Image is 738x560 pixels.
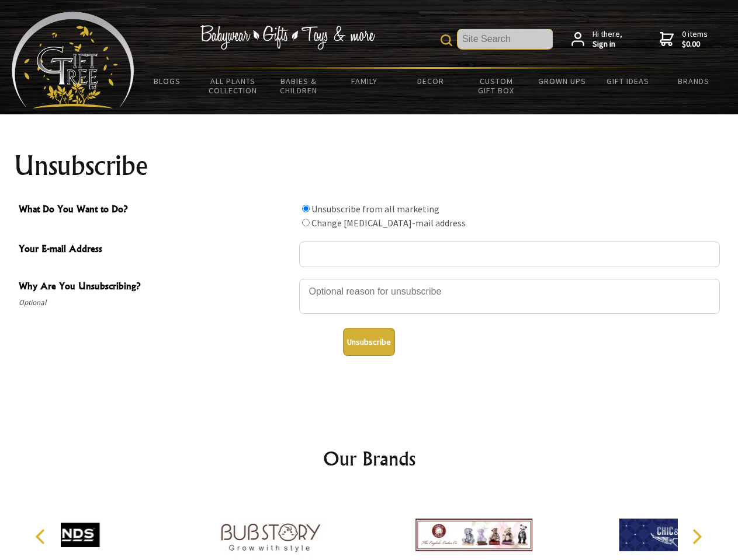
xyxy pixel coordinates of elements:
button: Unsubscribe [343,328,395,356]
a: All Plants Collection [200,69,266,103]
img: Babyware - Gifts - Toys and more... [12,12,134,108]
span: 0 items [682,29,708,50]
a: Grown Ups [529,69,595,93]
label: Change [MEDICAL_DATA]-mail address [311,217,466,229]
a: Gift Ideas [595,69,661,93]
span: What Do You Want to Do? [19,202,293,219]
img: product search [441,34,452,46]
span: Why Are You Unsubscribing? [19,279,293,296]
button: Next [684,524,709,549]
label: Unsubscribe from all marketing [311,203,439,215]
a: Family [332,69,398,93]
a: Brands [661,69,727,93]
a: Decor [397,69,463,93]
button: Previous [29,524,55,549]
a: Babies & Children [266,69,332,103]
a: Custom Gift Box [463,69,529,103]
a: BLOGS [134,69,200,93]
img: Babywear - Gifts - Toys & more [200,25,375,50]
span: Optional [19,296,293,310]
h1: Unsubscribe [14,152,725,180]
textarea: Why Are You Unsubscribing? [299,279,720,314]
strong: $0.00 [682,39,708,50]
span: Hi there, [593,29,622,50]
strong: Sign in [593,39,622,50]
input: What Do You Want to Do? [302,219,310,226]
a: Hi there,Sign in [571,29,622,50]
input: What Do You Want to Do? [302,205,310,212]
h2: Our Brands [23,444,715,473]
a: 0 items$0.00 [660,29,708,50]
input: Site Search [458,29,553,49]
input: Your E-mail Address [299,242,720,267]
span: Your E-mail Address [19,242,293,258]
